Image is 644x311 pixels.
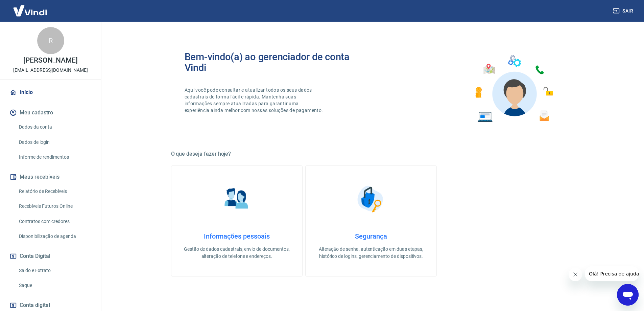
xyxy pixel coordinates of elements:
a: Informe de rendimentos [16,150,93,164]
p: [EMAIL_ADDRESS][DOMAIN_NAME] [13,67,88,74]
button: Sair [612,5,636,17]
a: Início [8,85,93,100]
iframe: Mensagem da empresa [585,266,639,281]
p: Gestão de dados cadastrais, envio de documentos, alteração de telefone e endereços. [182,246,291,260]
p: [PERSON_NAME] [23,57,77,64]
span: Conta digital [20,301,50,310]
iframe: Botão para abrir a janela de mensagens [617,284,639,306]
h5: O que deseja fazer hoje? [171,151,571,157]
button: Meus recebíveis [8,170,93,184]
iframe: Fechar mensagem [569,268,582,281]
p: Alteração de senha, autenticação em duas etapas, histórico de logins, gerenciamento de dispositivos. [316,246,426,260]
h4: Segurança [316,232,426,240]
img: Imagem de um avatar masculino com diversos icones exemplificando as funcionalidades do gerenciado... [469,51,558,126]
p: Aqui você pode consultar e atualizar todos os seus dados cadastrais de forma fácil e rápida. Mant... [185,87,325,114]
img: Informações pessoais [220,182,254,216]
img: Vindi [8,0,52,21]
a: Saldo e Extrato [16,264,93,277]
a: Contratos com credores [16,215,93,228]
a: Saque [16,279,93,292]
a: SegurançaSegurançaAlteração de senha, autenticação em duas etapas, histórico de logins, gerenciam... [305,165,437,276]
img: Segurança [354,182,388,216]
a: Disponibilização de agenda [16,229,93,243]
button: Conta Digital [8,249,93,264]
a: Dados de login [16,135,93,149]
a: Recebíveis Futuros Online [16,199,93,213]
h4: Informações pessoais [182,232,291,240]
button: Meu cadastro [8,105,93,120]
a: Dados da conta [16,120,93,134]
a: Relatório de Recebíveis [16,184,93,198]
h2: Bem-vindo(a) ao gerenciador de conta Vindi [185,51,371,73]
a: Informações pessoaisInformações pessoaisGestão de dados cadastrais, envio de documentos, alteraçã... [171,165,303,276]
div: R [37,27,64,54]
span: Olá! Precisa de ajuda? [4,5,57,10]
